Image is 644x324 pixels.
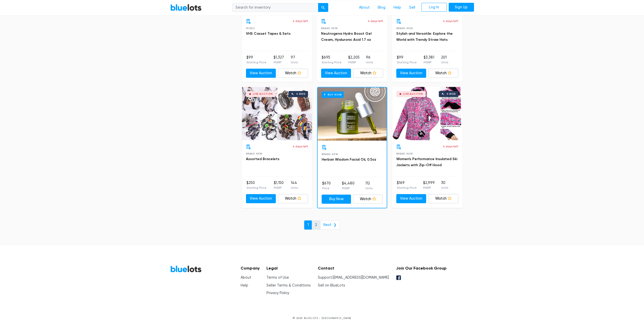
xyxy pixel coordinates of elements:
[232,3,318,12] input: Search for inventory
[246,69,276,78] a: View Auction
[246,27,255,30] span: Mixed
[278,69,308,78] a: Watch
[246,185,266,190] p: Starting Price
[320,220,340,230] a: Next ❯
[397,180,417,190] li: $169
[348,55,359,65] li: $2,205
[318,266,389,271] h5: Contact
[322,186,331,190] p: Price
[273,60,284,65] p: MSRP
[304,220,312,230] a: 1
[322,195,351,204] a: Buy Now
[443,19,458,23] p: 4 days left
[246,180,266,190] li: $250
[266,275,289,280] a: Terms of Use
[291,185,298,190] p: Units
[365,186,372,190] p: Units
[170,265,202,273] a: BlueLots
[274,185,283,190] p: MSRP
[441,55,448,65] li: 201
[291,60,298,65] p: Units
[342,186,354,190] p: MSRP
[291,55,298,65] li: 97
[241,283,248,288] a: Help
[428,69,458,78] a: Watch
[428,194,458,203] a: Watch
[397,60,417,65] p: Starting Price
[318,283,345,288] a: Sell on BlueLots
[321,31,371,42] a: Neutrogena Hydro Boost Gel Cream, Hyaluronic Acid 1.7 oz
[273,55,284,65] li: $1,327
[322,181,331,191] li: $670
[396,69,426,78] a: View Auction
[322,153,338,156] span: Brand New
[246,194,276,203] a: View Auction
[266,291,289,295] a: Privacy Policy
[396,27,413,30] span: Brand New
[333,275,389,280] a: [EMAIL_ADDRESS][DOMAIN_NAME]
[353,195,383,204] a: Watch
[423,180,435,190] li: $2,999
[321,69,351,78] a: View Auction
[424,55,434,65] li: $3,381
[441,180,448,190] li: 30
[348,60,359,65] p: MSRP
[246,31,290,36] a: VHS Casset Tapes & Sets
[321,27,338,30] span: Brand New
[396,152,413,155] span: Brand New
[246,157,279,161] a: Assorted Bracelets
[253,93,273,95] div: Live Auction
[396,31,453,42] a: Stylish and Versatile: Explore the World with Trendy Straw Hats
[405,3,419,12] a: Sell
[312,220,320,230] a: 2
[441,185,448,190] p: Units
[322,60,342,65] p: Starting Price
[403,93,423,95] div: Live Auction
[322,91,344,98] h6: Buy Now
[266,283,311,288] a: Seller Terms & Conditions
[242,87,312,140] a: Live Auction 0 bids
[421,3,447,12] a: Log In
[392,87,462,140] a: Live Auction 0 bids
[396,266,446,271] h5: Join Our Facebook Group
[318,275,389,280] li: Support:
[278,194,308,203] a: Watch
[241,275,251,280] a: About
[170,316,474,320] p: © 2025 BLUELOTS • [GEOGRAPHIC_DATA]
[447,93,456,95] div: 0 bids
[441,60,448,65] p: Units
[397,185,417,190] p: Starting Price
[266,266,311,271] h5: Legal
[423,185,435,190] p: MSRP
[170,4,202,11] a: BlueLots
[353,69,383,78] a: Watch
[342,181,354,191] li: $4,480
[365,181,372,191] li: 112
[322,55,342,65] li: $695
[246,60,266,65] p: Starting Price
[293,144,308,149] p: 4 days left
[293,19,308,23] p: 4 days left
[355,3,374,12] a: About
[396,157,457,167] a: Women's Performance Insulated Ski Jackets with Zip-Off Hood
[246,55,266,65] li: $99
[241,266,260,271] h5: Company
[296,93,305,95] div: 0 bids
[396,194,426,203] a: View Auction
[366,55,373,65] li: 96
[449,3,474,12] a: Sign Up
[322,157,376,162] a: Herban Wisdom Facial Oil, 0.5oz
[246,152,262,155] span: Brand New
[443,144,458,149] p: 4 days left
[424,60,434,65] p: MSRP
[291,180,298,190] li: 144
[274,180,283,190] li: $1,150
[368,19,383,23] p: 4 days left
[374,3,389,12] a: Blog
[389,3,405,12] a: Help
[397,55,417,65] li: $99
[366,60,373,65] p: Units
[318,87,387,141] a: Buy Now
